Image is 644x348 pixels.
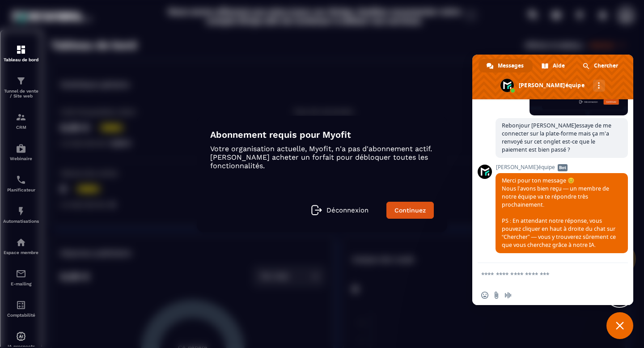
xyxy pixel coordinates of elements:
[493,292,500,299] span: Envoyer un fichier
[481,292,488,299] span: Insérer un emoji
[502,177,616,249] span: Merci pour ton message 😊 Nous l’avons bien reçu — un membre de notre équipe va te répondre très p...
[481,263,606,285] textarea: Entrez votre message...
[534,59,574,72] a: Aide
[502,122,611,153] span: Rebonjour [PERSON_NAME]essaye de me connecter sur la plate-forme mais ça m'a renvoyé sur cet ongl...
[558,164,568,171] span: Bot
[326,206,369,214] p: Déconnexion
[386,202,434,219] a: Continuez
[504,292,512,299] span: Message audio
[210,129,434,140] h4: Abonnement requis pour Myofit
[479,59,533,72] a: Messages
[594,59,618,72] span: Chercher
[575,59,627,72] a: Chercher
[553,59,565,72] span: Aide
[210,144,434,170] p: Votre organisation actuelle, Myofit, n'a pas d'abonnement actif. [PERSON_NAME] acheter un forfait...
[606,312,633,339] a: Fermer le chat
[311,205,369,216] a: Déconnexion
[498,59,524,72] span: Messages
[496,164,628,170] span: [PERSON_NAME]équipe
